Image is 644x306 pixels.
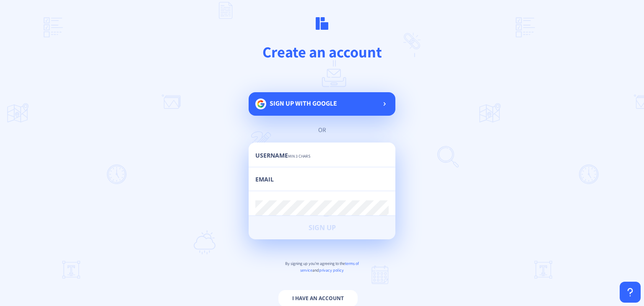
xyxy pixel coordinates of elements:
[257,126,387,134] div: or
[319,267,344,273] span: privacy policy
[300,261,359,273] span: terms of service
[309,224,336,231] span: Sign Up
[255,99,266,109] img: google.svg
[316,17,328,30] img: logo.svg
[249,260,395,274] p: By signing up you're agreeing to the and
[48,42,596,62] h1: Create an account
[270,99,337,108] span: Sign up with google
[249,216,395,239] button: Sign Up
